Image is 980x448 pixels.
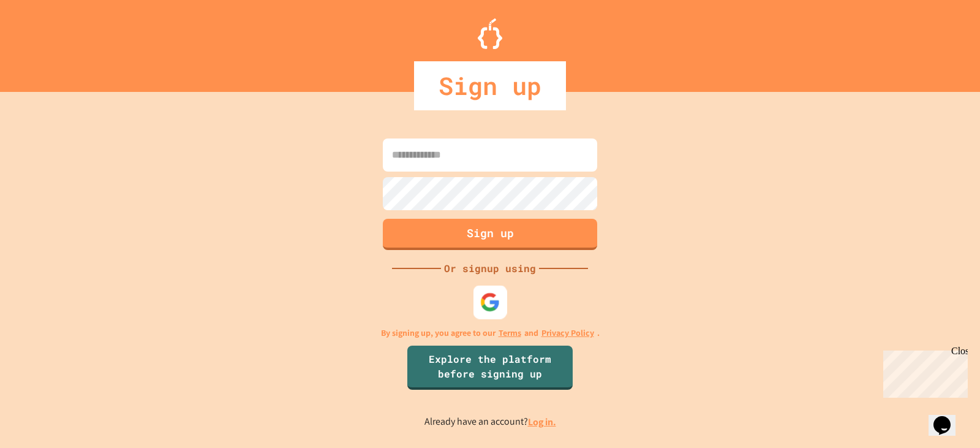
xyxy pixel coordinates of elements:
iframe: chat widget [878,346,968,398]
button: Sign up [383,219,597,250]
div: Sign up [414,61,566,110]
a: Terms [499,327,521,340]
iframe: chat widget [929,399,968,436]
p: By signing up, you agree to our and . [381,327,600,340]
div: Or signup using [441,261,539,276]
img: google-icon.svg [480,292,500,312]
a: Explore the platform before signing up [407,346,573,390]
img: Logo.svg [478,18,502,49]
a: Log in. [528,416,556,428]
div: Chat with us now!Close [5,5,85,78]
a: Privacy Policy [541,327,594,340]
p: Already have an account? [424,414,556,430]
